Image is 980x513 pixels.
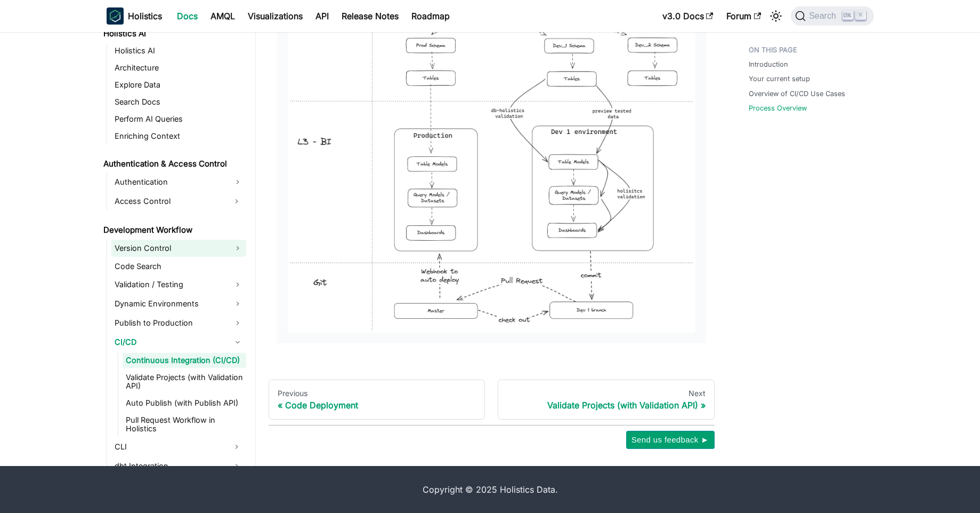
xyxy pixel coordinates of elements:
[767,7,784,25] button: Switch between dark and light mode (currently light mode)
[111,94,246,109] a: Search Docs
[791,6,873,26] button: Search (Ctrl+K)
[309,7,335,25] a: API
[656,7,720,25] a: v3.0 Docs
[111,129,246,144] a: Enriching Context
[507,389,706,398] div: Next
[405,7,456,25] a: Roadmap
[111,77,246,92] a: Explore Data
[626,431,715,449] button: Send us feedback ►
[107,7,162,25] a: HolisticsHolistics
[123,370,246,393] a: Validate Projects (with Validation API)
[100,223,246,238] a: Development Workflow
[227,438,246,455] button: Expand sidebar category 'CLI'
[111,276,246,293] a: Validation / Testing
[227,457,246,475] button: Expand sidebar category 'dbt Integration'
[111,60,246,75] a: Architecture
[151,483,829,496] div: Copyright © 2025 Holistics Data.
[749,103,807,113] a: Process Overview
[269,380,715,420] nav: Docs pages
[241,7,309,25] a: Visualizations
[111,295,246,312] a: Dynamic Environments
[111,314,246,332] a: Publish to Production
[100,26,246,41] a: Holistics AI
[278,389,476,398] div: Previous
[269,380,485,420] a: PreviousCode Deployment
[111,112,246,127] a: Perform AI Queries
[111,438,227,455] a: CLI
[107,7,124,25] img: Holistics
[111,334,246,351] a: CI/CD
[123,413,246,436] a: Pull Request Workflow in Holistics
[507,400,706,411] div: Validate Projects (with Validation API)
[111,193,227,210] a: Access Control
[855,11,866,20] kbd: K
[123,353,246,368] a: Continuous Integration (CI/CD)
[749,74,810,84] a: Your current setup
[171,7,204,25] a: Docs
[123,396,246,411] a: Auto Publish (with Publish API)
[204,7,241,25] a: AMQL
[335,7,405,25] a: Release Notes
[227,193,246,210] button: Expand sidebar category 'Access Control'
[100,156,246,171] a: Authentication & Access Control
[111,43,246,58] a: Holistics AI
[111,457,227,475] a: dbt Integration
[278,400,476,411] div: Code Deployment
[111,259,246,274] a: Code Search
[111,173,246,191] a: Authentication
[128,10,162,22] b: Holistics
[111,240,246,257] a: Version Control
[806,11,843,21] span: Search
[498,380,715,420] a: NextValidate Projects (with Validation API)
[720,7,767,25] a: Forum
[749,59,788,69] a: Introduction
[749,89,845,99] a: Overview of CI/CD Use Cases
[631,433,709,447] span: Send us feedback ►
